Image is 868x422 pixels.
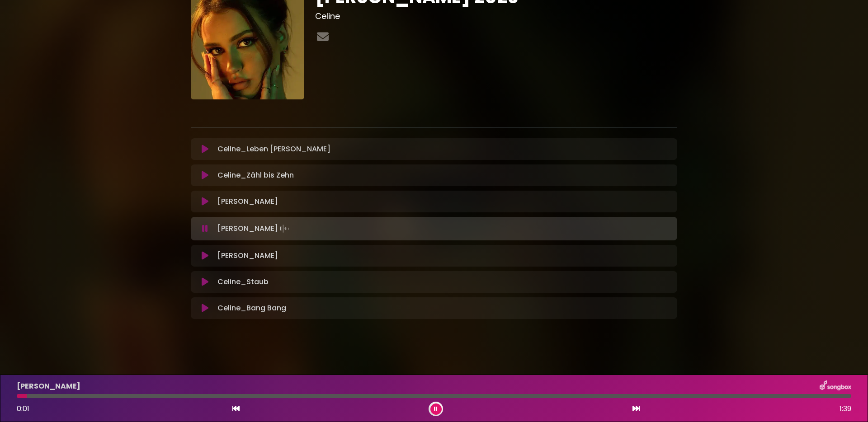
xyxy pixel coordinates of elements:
[278,222,291,235] img: waveform4.gif
[217,196,278,207] p: [PERSON_NAME]
[217,144,330,155] p: Celine_Leben [PERSON_NAME]
[217,250,278,261] p: [PERSON_NAME]
[217,303,286,314] p: Celine_Bang Bang
[315,11,677,21] h3: Celine
[217,170,294,181] p: Celine_Zähl bis Zehn
[217,277,269,287] p: Celine_Staub
[217,222,291,235] p: [PERSON_NAME]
